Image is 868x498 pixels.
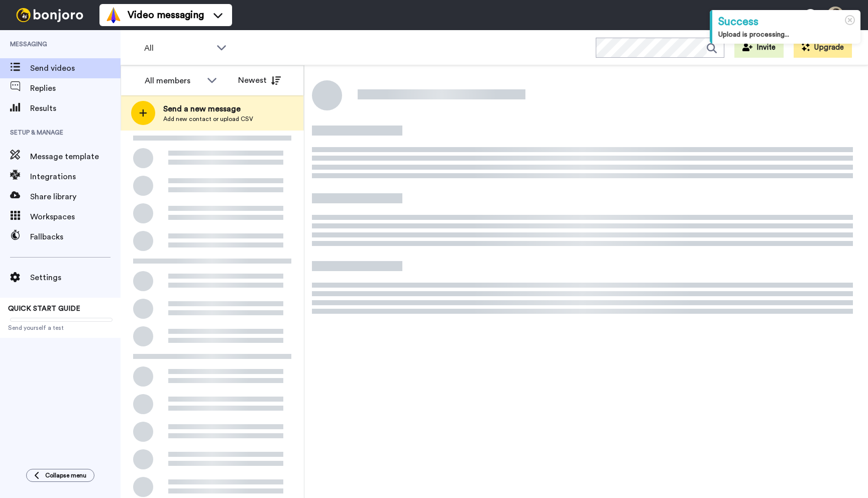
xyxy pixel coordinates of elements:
[105,7,122,23] img: vm-color.svg
[30,231,121,243] span: Fallbacks
[30,82,121,94] span: Replies
[145,75,202,87] div: All members
[144,42,211,54] span: All
[718,14,854,30] div: Success
[26,469,94,482] button: Collapse menu
[163,115,253,123] span: Add new contact or upload CSV
[30,211,121,223] span: Workspaces
[30,62,121,74] span: Send videos
[794,38,852,58] button: Upgrade
[45,471,86,479] span: Collapse menu
[231,70,288,90] button: Newest
[718,30,854,40] div: Upload is processing...
[734,38,784,58] button: Invite
[30,272,121,284] span: Settings
[30,171,121,183] span: Integrations
[8,305,80,312] span: QUICK START GUIDE
[30,191,121,203] span: Share library
[12,8,87,22] img: bj-logo-header-white.svg
[30,102,121,114] span: Results
[8,324,113,332] span: Send yourself a test
[163,103,253,115] span: Send a new message
[128,8,204,22] span: Video messaging
[30,151,121,163] span: Message template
